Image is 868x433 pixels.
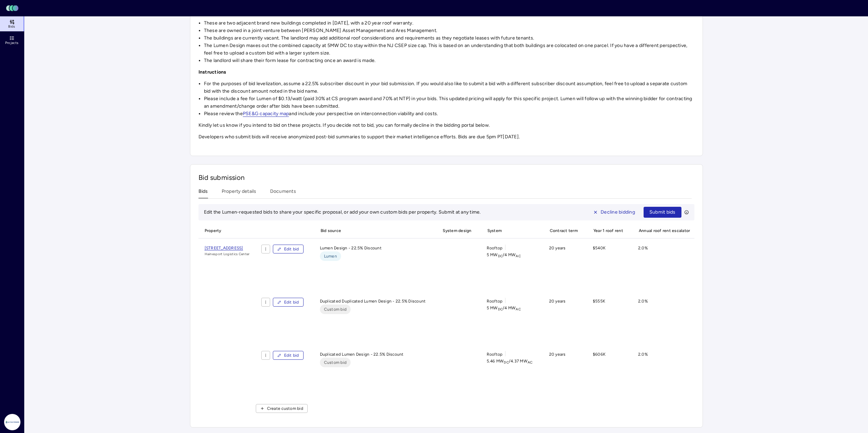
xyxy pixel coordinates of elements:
[204,27,694,34] li: These are owned in a joint venture between [PERSON_NAME] Asset Management and Ares Management.
[633,351,694,399] div: 2.0%
[516,254,521,258] sub: AC
[273,298,304,307] button: Edit bid
[504,360,509,365] sub: DC
[314,298,431,345] div: Duplicated Duplicated Lumen Design - 22.5% Discount
[205,246,243,250] span: [STREET_ADDRESS]
[314,351,431,399] div: Duplicated Lumen Design - 22.5% Discount
[198,173,245,182] span: Bid submission
[198,69,226,75] strong: Instructions
[324,359,347,366] span: Custom bid
[487,245,503,251] span: Rooftop
[516,307,521,311] sub: AC
[284,246,299,252] span: Edit bid
[284,299,299,306] span: Edit bid
[256,404,308,413] button: Create custom bid
[544,245,582,292] div: 20 years
[487,305,521,311] span: 5 MW / 4 MW
[204,34,694,42] li: The buildings are currently vacant. The landlord may add additional roof considerations and requi...
[270,188,296,198] button: Documents
[243,111,289,117] a: PSE&G capacity map
[205,245,250,251] a: [STREET_ADDRESS]
[587,351,627,399] div: $606K
[204,80,694,95] li: For the purposes of bid levelization, assume a 22.5% subscriber discount in your bid submission. ...
[204,19,694,27] li: These are two adjacent brand new buildings completed in [DATE], with a 20 year roof warranty.
[324,253,337,260] span: Lumen
[544,351,582,399] div: 20 years
[481,223,538,238] span: System
[204,57,694,64] li: The landlord will share their form lease for contracting once an award is made.
[487,351,503,358] span: Rooftop
[222,188,256,198] button: Property details
[437,223,475,238] span: System design
[649,208,676,216] span: Submit bids
[498,307,503,311] sub: DC
[267,405,303,412] span: Create custom bid
[644,207,681,218] button: Submit bids
[4,414,20,430] img: Altus Power
[204,209,481,215] span: Edit the Lumen-requested bids to share your specific proposal, or add your own custom bids per pr...
[204,95,694,110] li: Please include a fee for Lumen of $0.13/watt (paid 30% at CS program award and 70% at NTP) in you...
[198,133,694,141] p: Developers who submit bids will receive anonymized post-bid summaries to support their market int...
[601,208,635,216] span: Decline bidding
[633,245,694,292] div: 2.0%
[273,351,304,360] button: Edit bid
[587,207,641,218] button: Decline bidding
[487,298,503,305] span: Rooftop
[487,251,521,258] span: 5 MW / 4 MW
[198,188,208,198] button: Bids
[314,245,431,292] div: Lumen Design - 22.5% Discount
[198,122,694,129] p: Kindly let us know if you intend to bid on these projects. If you decide not to bid, you can form...
[587,223,627,238] span: Year 1 roof rent
[587,245,627,292] div: $540K
[544,298,582,345] div: 20 years
[587,298,627,345] div: $555K
[284,352,299,359] span: Edit bid
[633,298,694,345] div: 2.0%
[204,110,694,118] li: Please review the and include your perspective on interconnection viability and costs.
[633,223,694,238] span: Annual roof rent escalator
[528,360,533,365] sub: AC
[273,245,304,253] button: Edit bid
[198,223,250,238] span: Property
[498,254,503,258] sub: DC
[324,306,347,313] span: Custom bid
[5,41,18,45] span: Projects
[8,25,15,29] span: Bids
[314,223,431,238] span: Bid source
[205,251,250,257] span: Hainesport Logistics Center
[204,42,694,57] li: The Lumen Design maxes out the combined capacity at 5MW DC to stay within the NJ CSEP size cap. T...
[487,358,533,365] span: 5.46 MW / 4.37 MW
[544,223,582,238] span: Contract term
